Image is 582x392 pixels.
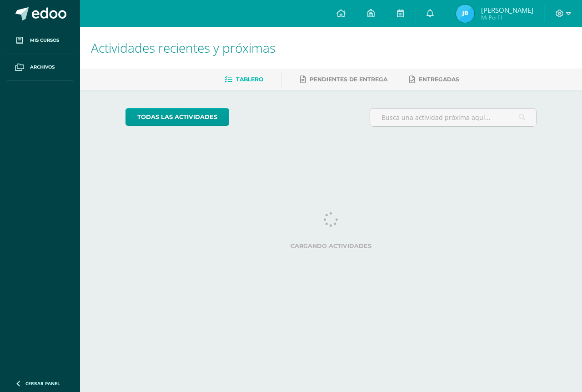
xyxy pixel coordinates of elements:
span: Archivos [30,64,55,71]
span: Actividades recientes y próximas [91,39,276,56]
input: Busca una actividad próxima aquí... [370,109,537,126]
span: Cerrar panel [25,380,60,387]
a: Tablero [225,72,263,87]
a: todas las Actividades [125,108,229,126]
a: Archivos [7,54,73,81]
span: Mis cursos [30,37,59,44]
span: [PERSON_NAME] [481,5,533,15]
span: Pendientes de entrega [310,76,387,83]
img: 35bfb0479b4527cc6c18c08d789e6a83.png [456,5,474,23]
a: Entregadas [409,72,459,87]
span: Tablero [236,76,263,83]
span: Entregadas [419,76,459,83]
label: Cargando actividades [125,243,537,249]
a: Pendientes de entrega [300,72,387,87]
a: Mis cursos [7,27,73,54]
span: Mi Perfil [481,14,533,21]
